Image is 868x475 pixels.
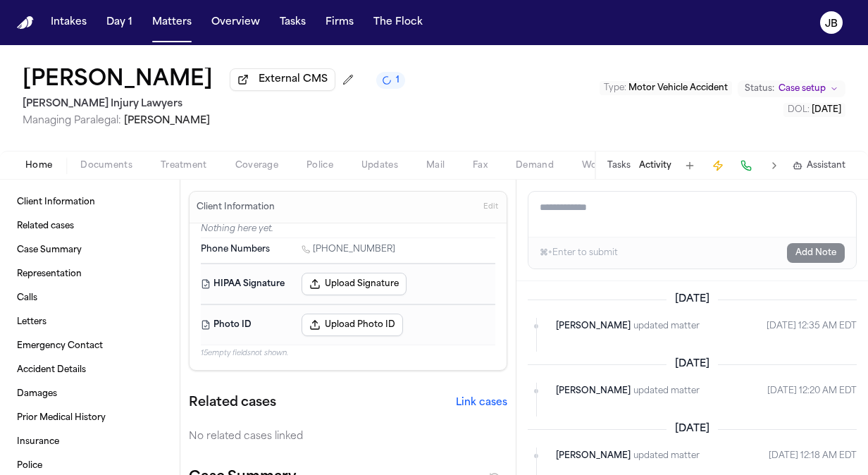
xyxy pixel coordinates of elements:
span: Documents [80,160,132,171]
span: Police [306,160,333,171]
button: Add Note [787,243,845,263]
div: ⌘+Enter to submit [540,247,618,259]
button: Tasks [607,160,631,171]
button: Link cases [456,396,507,410]
span: Home [25,160,52,171]
p: 15 empty fields not shown. [201,348,495,359]
span: [DATE] [812,106,841,114]
p: Nothing here yet. [201,223,495,237]
a: Related cases [11,215,168,237]
time: October 8, 2025 at 11:20 PM [767,384,857,398]
button: Matters [147,10,197,35]
span: [DATE] [666,292,718,307]
button: Change status from Case setup [738,80,845,97]
span: Type : [604,84,626,92]
span: External CMS [259,73,328,87]
h2: Related cases [189,393,276,413]
span: [DATE] [666,357,718,371]
dt: HIPAA Signature [201,273,293,295]
button: Tasks [274,10,311,35]
a: Client Information [11,191,168,214]
button: Edit Type: Motor Vehicle Accident [600,81,732,95]
button: Make a Call [736,156,756,175]
span: updated matter [633,449,700,463]
span: Coverage [235,160,278,171]
a: Insurance [11,431,168,453]
button: The Flock [368,10,428,35]
button: Upload Signature [302,273,407,295]
dt: Photo ID [201,314,293,336]
button: Intakes [45,10,92,35]
span: Workspaces [582,160,636,171]
span: updated matter [633,384,700,398]
button: Activity [639,160,671,171]
button: Edit [479,196,502,218]
a: Emergency Contact [11,335,168,357]
a: Calls [11,287,168,309]
span: Mail [426,160,445,171]
button: Create Immediate Task [708,156,728,175]
a: Prior Medical History [11,407,168,429]
span: Phone Numbers [201,244,270,255]
span: Assistant [807,160,845,171]
span: Managing Paralegal: [23,116,121,126]
span: Status: [745,83,774,94]
button: Assistant [793,160,845,171]
button: Upload Photo ID [302,314,403,336]
span: [PERSON_NAME] [556,319,631,333]
a: Call 1 (662) 394-1281 [302,244,395,255]
a: Damages [11,383,168,405]
a: Representation [11,263,168,285]
span: Treatment [161,160,207,171]
span: DOL : [788,106,810,114]
span: Edit [483,202,498,212]
h3: Client Information [194,202,278,213]
a: Accident Details [11,359,168,381]
span: updated matter [633,319,700,333]
span: Case setup [779,83,826,94]
a: Home [17,16,34,30]
button: Day 1 [101,10,138,35]
span: Updates [361,160,398,171]
button: Edit DOL: 2024-09-23 [783,103,845,117]
span: [PERSON_NAME] [124,116,210,126]
a: Letters [11,311,168,333]
span: [DATE] [666,422,718,436]
button: Edit matter name [23,68,213,93]
button: Overview [206,10,266,35]
span: 1 [396,75,399,86]
span: Motor Vehicle Accident [628,84,728,92]
img: Finch Logo [17,16,34,30]
button: 1 active task [376,72,405,89]
h2: [PERSON_NAME] Injury Lawyers [23,96,405,113]
button: Add Task [680,156,700,175]
button: External CMS [230,68,335,91]
button: Firms [320,10,359,35]
span: Demand [516,160,554,171]
span: [PERSON_NAME] [556,384,631,398]
h1: [PERSON_NAME] [23,68,213,93]
a: Case Summary [11,239,168,261]
time: October 7, 2025 at 11:18 PM [769,449,857,463]
span: Fax [473,160,488,171]
time: October 9, 2025 at 11:35 PM [767,319,857,333]
span: [PERSON_NAME] [556,449,631,463]
div: No related cases linked [189,430,507,444]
